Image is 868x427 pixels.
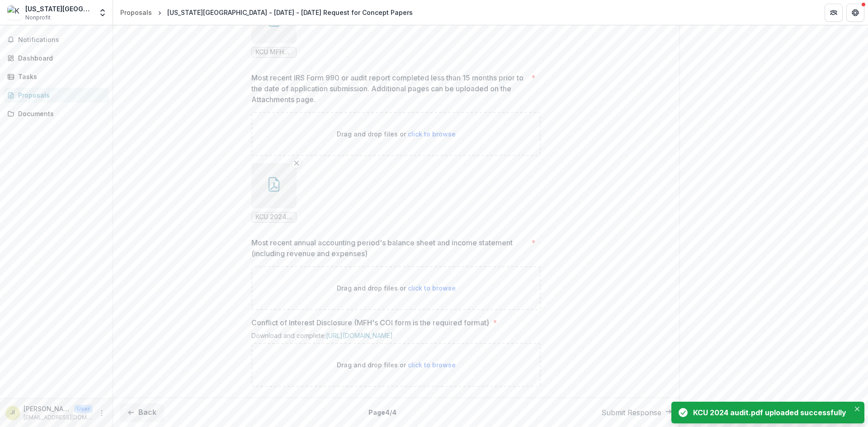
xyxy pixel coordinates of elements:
[24,404,71,413] p: [PERSON_NAME]
[846,4,864,22] button: Get Help
[255,213,292,221] span: KCU 2024 audit.pdf
[18,53,102,63] div: Dashboard
[4,69,109,84] a: Tasks
[4,106,109,121] a: Documents
[117,6,416,19] nav: breadcrumb
[251,332,541,343] div: Download and complete:
[408,361,456,369] span: click to browse
[326,332,393,339] a: [URL][DOMAIN_NAME]
[337,360,456,370] p: Drag and drop files or
[4,51,109,66] a: Dashboard
[18,90,102,100] div: Proposals
[337,283,456,293] p: Drag and drop files or
[167,8,413,17] div: [US_STATE][GEOGRAPHIC_DATA] - [DATE] - [DATE] Request for Concept Papers
[25,4,93,14] div: [US_STATE][GEOGRAPHIC_DATA]
[251,72,528,105] p: Most recent IRS Form 990 or audit report completed less than 15 months prior to the date of appli...
[120,404,164,422] button: Back
[96,408,107,418] button: More
[852,404,863,414] button: Close
[10,410,15,416] div: Jennifer Ingraham
[251,163,297,223] div: Remove FileKCU 2024 audit.pdf
[25,14,51,22] span: Nonprofit
[4,88,109,103] a: Proposals
[668,398,868,427] div: Notifications-bottom-right
[18,109,102,118] div: Documents
[255,48,292,56] span: KCU MFH Health Equity Fund Budget [DATE].xlsx
[291,158,302,169] button: Remove File
[74,405,93,413] p: User
[825,4,843,22] button: Partners
[368,408,396,417] p: Page 4 / 4
[120,8,152,17] div: Proposals
[18,72,102,81] div: Tasks
[117,6,156,19] a: Proposals
[693,407,846,418] div: KCU 2024 audit.pdf uploaded successfully
[4,33,109,47] button: Notifications
[96,4,109,22] button: Open entity switcher
[337,129,456,139] p: Drag and drop files or
[251,237,528,259] p: Most recent annual accounting period's balance sheet and income statement (including revenue and ...
[251,317,489,328] p: Conflict of Interest Disclosure (MFH's COI form is the required format)
[408,130,456,138] span: click to browse
[601,407,672,418] button: Submit Response
[7,5,22,20] img: Kansas City University
[18,36,105,44] span: Notifications
[408,284,456,292] span: click to browse
[24,413,93,422] p: [EMAIL_ADDRESS][DOMAIN_NAME]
